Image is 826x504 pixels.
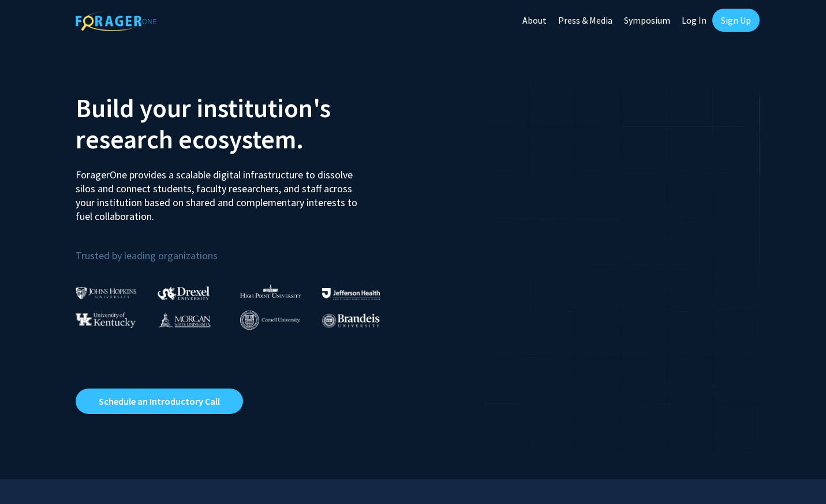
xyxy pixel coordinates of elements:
[322,313,380,328] img: Brandeis University
[158,312,211,327] img: Morgan State University
[712,9,760,32] a: Sign Up
[76,312,136,328] img: University of Kentucky
[240,284,301,298] img: High Point University
[76,287,137,299] img: Johns Hopkins University
[76,233,405,264] p: Trusted by leading organizations
[76,159,365,223] p: ForagerOne provides a scalable digital infrastructure to dissolve silos and connect students, fac...
[76,389,243,414] a: Opens in a new tab
[76,11,156,31] img: ForagerOne Logo
[158,286,210,300] img: Drexel University
[240,311,300,330] img: Cornell University
[322,288,380,299] img: Thomas Jefferson University
[76,92,405,155] h2: Build your institution's research ecosystem.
